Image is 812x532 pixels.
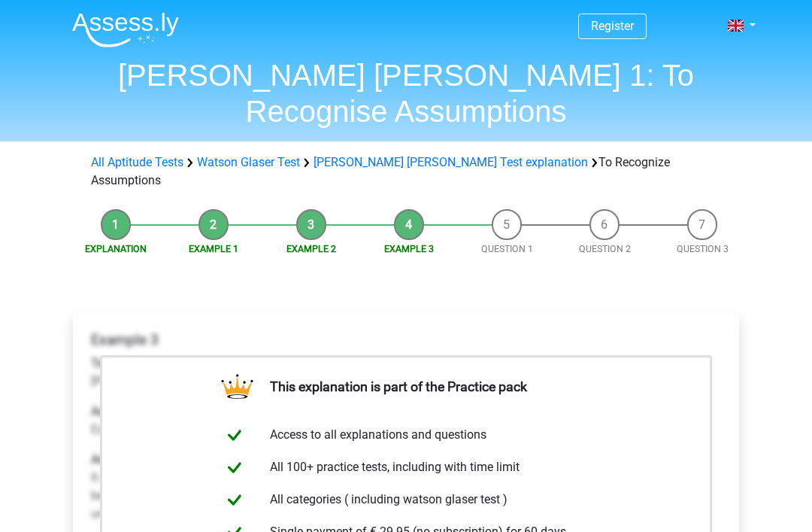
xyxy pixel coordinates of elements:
a: Example 3 [384,243,434,254]
a: Question 3 [677,243,729,254]
img: Assessly [72,12,179,47]
a: Watson Glaser Test [197,155,300,169]
a: All Aptitude Tests [91,155,183,169]
b: Assumption [91,404,155,418]
p: [PERSON_NAME] should eat less chips to lose weight for the bike race [DATE]. [91,354,721,391]
b: Example 3 [91,331,159,348]
a: Register [591,19,634,33]
p: It doesn't need to be assumed that eating chips are the main reason [PERSON_NAME] doesn't lose we... [91,451,721,523]
div: To Recognize Assumptions [85,154,727,190]
a: [PERSON_NAME] [PERSON_NAME] Test explanation [314,155,588,169]
a: Question 2 [579,243,631,254]
a: Question 1 [481,243,533,254]
a: Example 2 [286,243,336,254]
b: Answer [91,452,130,467]
a: Example 1 [189,243,238,254]
a: Explanation [85,243,147,254]
p: Eating chips is the main reason [PERSON_NAME] isn't losing weight right now. [91,403,721,439]
b: Text [91,356,114,370]
h1: [PERSON_NAME] [PERSON_NAME] 1: To Recognise Assumptions [60,57,752,129]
